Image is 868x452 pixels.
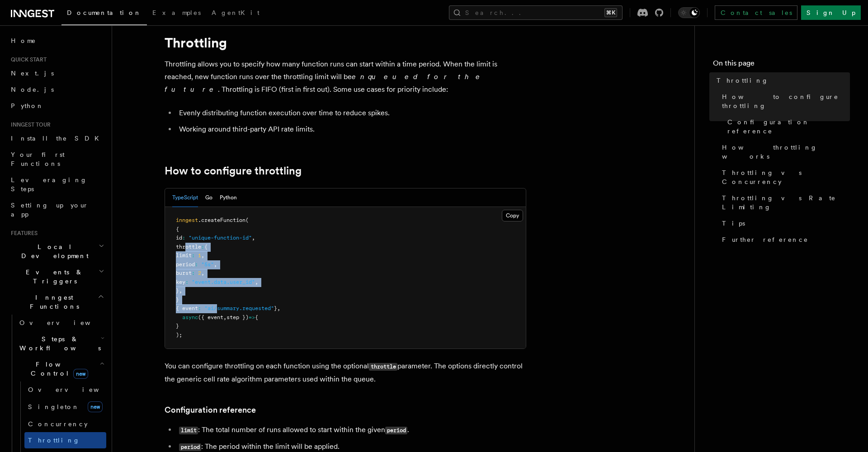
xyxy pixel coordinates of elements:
span: period [176,261,195,268]
code: period [179,443,201,451]
button: Events & Triggers [7,264,106,289]
li: Evenly distributing function execution over time to reduce spikes. [176,107,526,119]
span: How throttling works [722,143,850,161]
a: Examples [147,3,206,24]
span: Throttling [28,437,80,444]
span: "event.data.user_id" [192,279,255,285]
span: : [182,235,185,241]
span: { [204,244,208,250]
span: Flow Control [16,360,99,378]
a: Overview [24,381,106,398]
a: Home [7,33,106,49]
a: Further reference [718,231,850,248]
button: Inngest Functions [7,289,106,315]
a: How to configure throttling [718,89,850,114]
span: id [176,235,182,241]
a: Next.js [7,65,106,81]
kbd: ⌘K [604,8,617,17]
span: ( [245,217,249,223]
span: Node.js [11,86,54,93]
span: : [192,252,195,259]
h4: On this page [713,58,850,72]
span: "ai/summary.requested" [204,305,274,311]
span: { [255,314,258,320]
p: Throttling allows you to specify how many function runs can start within a time period. When the ... [165,58,526,96]
span: new [88,401,103,412]
span: , [277,305,280,311]
span: key [176,279,185,285]
span: } [176,323,179,329]
a: Install the SDK [7,130,106,146]
span: 2 [198,270,201,276]
span: Setting up your app [11,202,89,218]
span: "5s" [201,261,214,268]
span: Throttling vs Rate Limiting [722,193,850,212]
span: inngest [176,217,198,223]
button: Go [205,188,212,207]
a: Contact sales [715,5,797,20]
span: : [198,305,201,311]
a: Tips [718,215,850,231]
span: => [249,314,255,320]
a: How to configure throttling [165,165,302,177]
span: { event [176,305,198,311]
span: Quick start [7,56,47,63]
span: Inngest Functions [7,293,98,311]
span: : [185,279,189,285]
a: Throttling [713,72,850,89]
h1: Throttling [165,34,526,51]
a: Sign Up [801,5,861,20]
button: Steps & Workflows [16,331,106,356]
li: Working around third-party API rate limits. [176,123,526,136]
span: Home [11,36,36,45]
span: : [192,270,195,276]
a: Throttling [24,432,106,448]
span: , [201,270,204,276]
span: .createFunction [198,217,245,223]
a: Documentation [61,3,147,25]
li: : The total number of runs allowed to start within the given . [176,424,526,437]
span: Documentation [67,9,142,16]
span: Features [7,230,38,237]
span: throttle [176,244,201,250]
a: How throttling works [718,139,850,165]
span: Examples [152,9,201,16]
span: Inngest tour [7,121,51,128]
span: ); [176,332,182,338]
a: Configuration reference [724,114,850,139]
code: period [385,427,407,434]
span: Events & Triggers [7,268,99,286]
span: } [176,287,179,294]
span: "unique-function-id" [189,235,252,241]
span: Concurrency [28,420,88,428]
a: Leveraging Steps [7,172,106,197]
a: Throttling vs Concurrency [718,165,850,190]
span: new [73,369,88,379]
span: : [201,244,204,250]
span: Steps & Workflows [16,334,101,353]
span: Python [11,102,44,109]
span: Overview [19,319,113,326]
span: , [223,314,226,320]
span: } [274,305,277,311]
a: Configuration reference [165,404,256,416]
span: Tips [722,219,745,228]
span: , [255,279,258,285]
code: limit [179,427,198,434]
span: : [195,261,198,268]
span: limit [176,252,192,259]
span: burst [176,270,192,276]
span: Configuration reference [727,118,850,136]
a: Singletonnew [24,398,106,416]
code: throttle [369,363,397,371]
button: TypeScript [172,188,198,207]
span: Singleton [28,403,80,410]
span: , [214,261,217,268]
span: Install the SDK [11,135,104,142]
span: Throttling [717,76,769,85]
p: You can configure throttling on each function using the optional parameter. The options directly ... [165,360,526,386]
a: AgentKit [206,3,265,24]
span: 1 [198,252,201,259]
button: Copy [502,210,523,221]
a: Python [7,98,106,114]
